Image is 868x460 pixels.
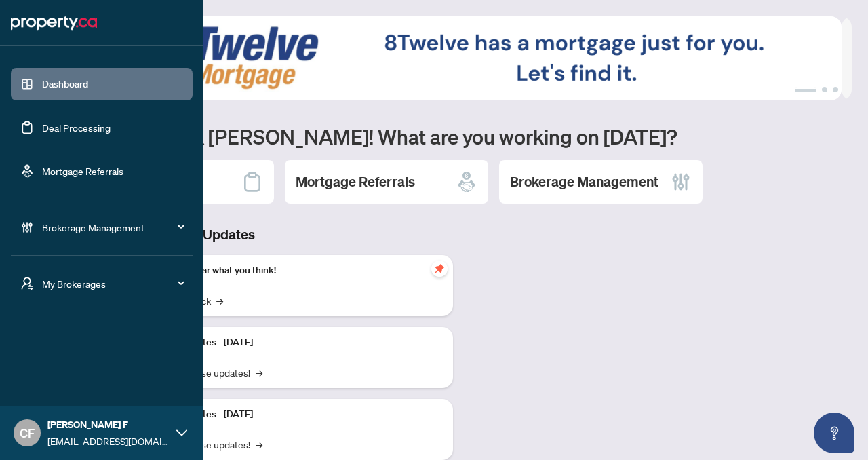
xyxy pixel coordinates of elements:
[142,335,442,350] p: Platform Updates - [DATE]
[42,276,183,291] span: My Brokerages
[71,16,842,100] img: Slide 0
[216,293,223,308] span: →
[42,78,88,90] a: Dashboard
[142,407,442,422] p: Platform Updates - [DATE]
[20,277,34,290] span: user-switch
[431,261,448,277] span: pushpin
[510,172,658,191] h2: Brokerage Management
[71,123,852,149] h1: Welcome back [PERSON_NAME]! What are you working on [DATE]?
[822,87,827,92] button: 2
[11,12,97,34] img: logo
[42,165,123,177] a: Mortgage Referrals
[795,87,816,92] button: 1
[20,423,35,442] span: CF
[296,172,415,191] h2: Mortgage Referrals
[71,225,453,244] h3: Brokerage & Industry Updates
[256,437,262,452] span: →
[42,121,111,134] a: Deal Processing
[47,417,170,432] span: [PERSON_NAME] F
[256,365,262,380] span: →
[42,220,183,235] span: Brokerage Management
[142,263,442,278] p: We want to hear what you think!
[814,413,854,453] button: Open asap
[833,87,838,92] button: 3
[47,434,170,448] span: [EMAIL_ADDRESS][DOMAIN_NAME]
